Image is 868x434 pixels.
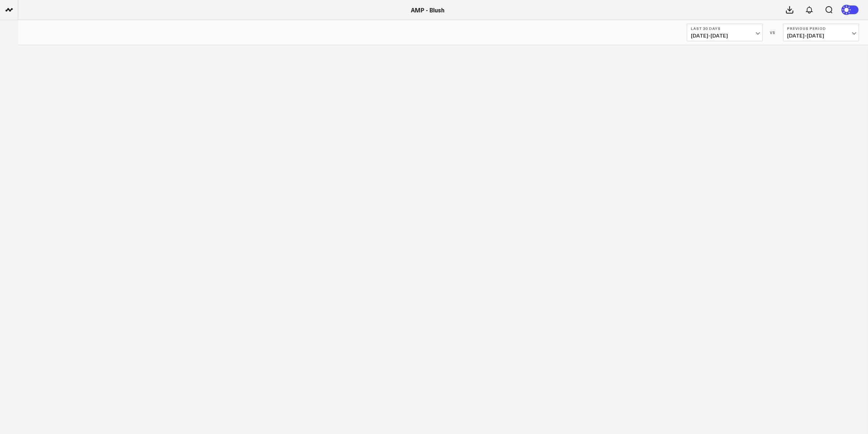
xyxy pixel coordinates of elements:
b: Previous Period [787,26,855,31]
span: [DATE] - [DATE] [787,33,855,39]
a: AMP - Blush [411,6,444,14]
button: Previous Period[DATE]-[DATE] [783,24,859,41]
div: VS [766,30,779,35]
button: Last 30 Days[DATE]-[DATE] [687,24,763,41]
b: Last 30 Days [691,26,759,31]
span: [DATE] - [DATE] [691,33,759,39]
